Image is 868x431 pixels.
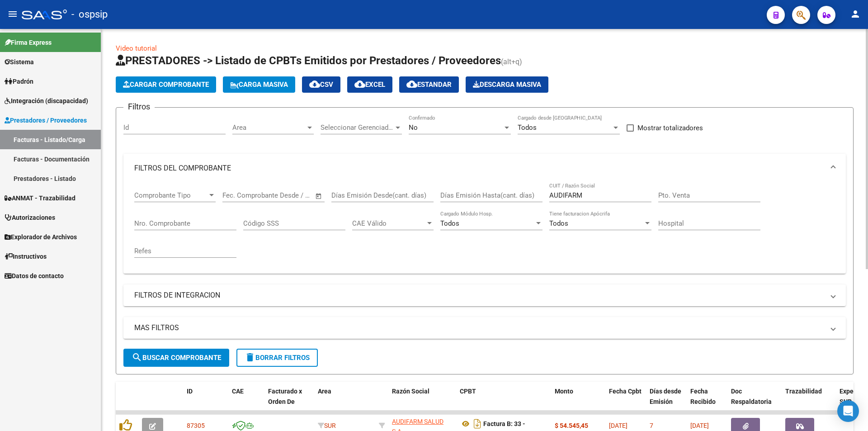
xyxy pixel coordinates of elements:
[466,76,548,93] app-download-masive: Descarga masiva de comprobantes (adjuntos)
[549,219,568,227] span: Todos
[650,388,681,405] span: Días desde Emisión
[5,115,87,125] span: Prestadores / Proveedores
[646,382,687,422] datatable-header-cell: Días desde Emisión
[5,232,77,242] span: Explorador de Archivos
[116,44,157,52] a: Video tutorial
[134,290,824,300] mat-panel-title: FILTROS DE INTEGRACION
[440,219,459,227] span: Todos
[318,388,331,395] span: Area
[690,422,709,429] span: [DATE]
[223,76,295,93] button: Carga Masiva
[518,123,537,132] span: Todos
[260,191,304,199] input: End date
[785,388,822,395] span: Trazabilidad
[354,79,365,90] mat-icon: cloud_download
[232,123,306,132] span: Area
[727,382,782,422] datatable-header-cell: Doc Respaldatoria
[314,382,375,422] datatable-header-cell: Area
[837,400,859,422] div: Open Intercom Messenger
[782,382,836,422] datatable-header-cell: Trazabilidad
[605,382,646,422] datatable-header-cell: Fecha Cpbt
[183,382,228,422] datatable-header-cell: ID
[473,81,541,89] span: Descarga Masiva
[123,81,209,89] span: Cargar Comprobante
[187,388,193,395] span: ID
[555,422,588,429] strong: $ 54.545,45
[5,57,34,67] span: Sistema
[230,81,288,89] span: Carga Masiva
[245,354,310,362] span: Borrar Filtros
[132,354,221,362] span: Buscar Comprobante
[134,163,824,173] mat-panel-title: FILTROS DEL COMPROBANTE
[232,388,244,395] span: CAE
[409,123,418,132] span: No
[321,123,394,132] span: Seleccionar Gerenciador
[132,352,142,363] mat-icon: search
[687,382,727,422] datatable-header-cell: Fecha Recibido
[222,191,252,199] input: Start date
[731,388,772,405] span: Doc Respaldatoria
[309,81,333,89] span: CSV
[245,352,255,363] mat-icon: delete
[501,57,522,66] span: (alt+q)
[392,388,429,395] span: Razón Social
[314,191,324,201] button: Open calendar
[347,76,392,93] button: EXCEL
[388,382,456,422] datatable-header-cell: Razón Social
[123,284,846,306] mat-expansion-panel-header: FILTROS DE INTEGRACION
[399,76,459,93] button: Estandar
[609,388,642,395] span: Fecha Cpbt
[5,271,64,281] span: Datos de contacto
[5,76,33,86] span: Padrón
[123,154,846,183] mat-expansion-panel-header: FILTROS DEL COMPROBANTE
[123,317,846,339] mat-expansion-panel-header: MAS FILTROS
[650,422,653,429] span: 7
[236,349,318,367] button: Borrar Filtros
[637,123,703,133] span: Mostrar totalizadores
[609,422,627,429] span: [DATE]
[187,422,205,429] span: 87305
[116,76,216,93] button: Cargar Comprobante
[123,183,846,274] div: FILTROS DEL COMPROBANTE
[850,9,861,19] mat-icon: person
[123,100,155,113] h3: Filtros
[71,5,108,24] span: - ospsip
[690,388,716,405] span: Fecha Recibido
[472,417,483,431] i: Descargar documento
[228,382,264,422] datatable-header-cell: CAE
[5,96,88,106] span: Integración (discapacidad)
[123,349,229,367] button: Buscar Comprobante
[134,191,208,199] span: Comprobante Tipo
[134,323,824,333] mat-panel-title: MAS FILTROS
[5,193,75,203] span: ANMAT - Trazabilidad
[7,9,18,19] mat-icon: menu
[116,54,501,67] span: PRESTADORES -> Listado de CPBTs Emitidos por Prestadores / Proveedores
[555,388,573,395] span: Monto
[466,76,548,93] button: Descarga Masiva
[354,81,385,89] span: EXCEL
[460,388,476,395] span: CPBT
[5,213,55,223] span: Autorizaciones
[264,382,314,422] datatable-header-cell: Facturado x Orden De
[318,422,336,429] span: SUR
[406,81,452,89] span: Estandar
[551,382,605,422] datatable-header-cell: Monto
[406,79,417,90] mat-icon: cloud_download
[352,219,425,227] span: CAE Válido
[268,388,302,405] span: Facturado x Orden De
[456,382,551,422] datatable-header-cell: CPBT
[302,76,340,93] button: CSV
[309,79,320,90] mat-icon: cloud_download
[5,251,47,261] span: Instructivos
[5,38,52,47] span: Firma Express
